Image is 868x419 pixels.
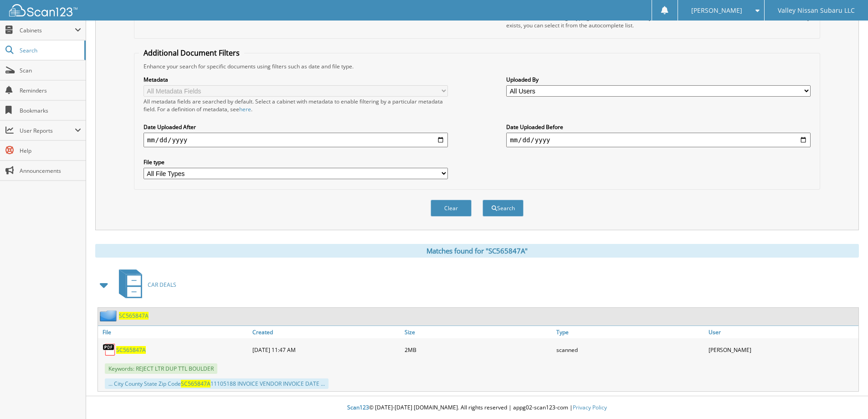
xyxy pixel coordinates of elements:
legend: Additional Document Filters [139,48,244,58]
a: SC565847A [119,312,149,320]
span: Help [20,147,81,155]
a: CAR DEALS [113,267,176,303]
label: Metadata [144,76,448,83]
iframe: Chat Widget [822,375,868,419]
span: Cabinets [20,26,75,34]
a: Size [402,326,555,338]
span: User Reports [20,127,75,134]
a: Type [554,326,706,338]
div: © [DATE]-[DATE] [DOMAIN_NAME]. All rights reserved | appg02-scan123-com | [86,397,868,419]
span: CAR DEALS [148,281,176,289]
label: Uploaded By [506,76,811,83]
a: here [239,105,251,113]
img: scan123-logo-white.svg [9,4,77,16]
span: Scan123 [347,403,369,411]
div: ... City County State Zip Code 11105188 INVOICE VENDOR INVOICE DATE ... [105,378,329,389]
a: Created [250,326,402,338]
div: Matches found for "SC565847A" [95,244,859,258]
div: [PERSON_NAME] [706,341,858,359]
span: Reminders [20,87,81,94]
span: Search [20,47,80,54]
label: Date Uploaded After [144,123,448,131]
img: PDF.png [103,343,116,357]
div: scanned [554,341,706,359]
span: SC565847A [181,380,211,388]
button: Search [483,200,524,217]
span: Keywords: REJECT LTR DUP TTL BOULDER [105,363,217,374]
div: All metadata fields are searched by default. Select a cabinet with metadata to enable filtering b... [144,98,448,113]
span: [PERSON_NAME] [691,8,742,13]
a: Privacy Policy [573,403,607,411]
div: 2MB [402,341,555,359]
span: Scan [20,67,81,74]
button: Clear [431,200,472,217]
span: Valley Nissan Subaru LLC [778,8,855,13]
a: SC565847A [116,346,146,354]
span: Bookmarks [20,107,81,114]
input: end [506,133,811,147]
span: Announcements [20,167,81,175]
input: start [144,133,448,147]
div: [DATE] 11:47 AM [250,341,402,359]
a: File [98,326,250,338]
div: Enhance your search for specific documents using filters such as date and file type. [139,62,815,70]
label: Date Uploaded Before [506,123,811,131]
a: User [706,326,858,338]
div: Select a cabinet and begin typing the name of the folder you want to search in. If the name match... [506,14,811,29]
label: File type [144,158,448,166]
img: folder2.png [100,310,119,321]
